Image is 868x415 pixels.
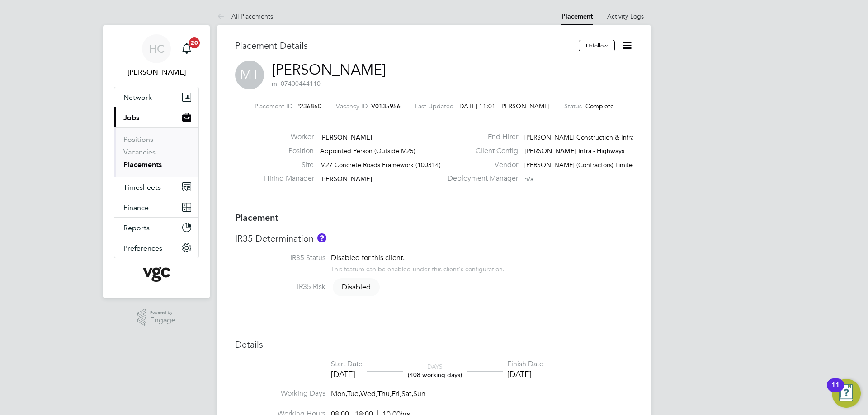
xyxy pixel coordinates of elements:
[392,389,401,398] span: Fri,
[255,102,292,110] label: Placement ID
[235,339,633,350] h3: Details
[320,147,415,155] span: Appointed Person (Outside M25)
[272,79,321,88] span: m: 07400444110
[831,385,840,397] div: 11
[123,224,150,232] span: Reports
[413,389,425,398] span: Sun
[507,359,543,369] div: Finish Date
[415,102,454,110] label: Last Updated
[235,40,572,51] h3: Placement Details
[331,389,347,398] span: Mon,
[360,389,377,398] span: Wed,
[458,102,500,110] span: [DATE] 11:01 -
[524,147,624,155] span: [PERSON_NAME] Infra - Highways
[832,379,861,408] button: Open Resource Center, 11 new notifications
[123,113,139,122] span: Jobs
[347,389,360,398] span: Tue,
[442,132,518,142] label: End Hirer
[114,177,198,197] button: Timesheets
[333,278,380,296] span: Disabled
[123,244,162,252] span: Preferences
[524,133,645,141] span: [PERSON_NAME] Construction & Infrast…
[114,67,199,78] span: Heena Chatrath
[149,43,165,55] span: HC
[123,183,161,191] span: Timesheets
[585,102,614,110] span: Complete
[336,102,368,110] label: Vacancy ID
[317,233,326,242] button: About IR35
[123,160,162,169] a: Placements
[114,238,198,258] button: Preferences
[331,369,363,379] div: [DATE]
[178,34,196,63] a: 20
[579,40,615,51] button: Unfollow
[408,371,462,379] span: (408 working days)
[377,389,392,398] span: Thu,
[442,160,518,170] label: Vendor
[217,12,273,20] a: All Placements
[114,218,198,238] button: Reports
[114,267,199,282] a: Go to home page
[264,174,314,183] label: Hiring Manager
[320,133,372,141] span: [PERSON_NAME]
[331,263,505,273] div: This feature can be enabled under this client's configuration.
[607,12,644,20] a: Activity Logs
[500,102,550,110] span: [PERSON_NAME]
[442,146,518,156] label: Client Config
[114,87,198,107] button: Network
[564,102,582,110] label: Status
[371,102,401,110] span: V0135956
[235,253,325,263] label: IR35 Status
[235,61,264,89] span: MT
[331,359,363,369] div: Start Date
[272,61,386,79] a: [PERSON_NAME]
[403,363,467,379] div: DAYS
[296,102,321,110] span: P236860
[264,132,314,142] label: Worker
[114,127,198,177] div: Jobs
[123,93,152,102] span: Network
[123,203,149,212] span: Finance
[235,282,325,292] label: IR35 Risk
[561,13,593,20] a: Placement
[235,233,633,244] h3: IR35 Determination
[103,25,210,298] nav: Main navigation
[235,212,278,223] b: Placement
[331,253,405,262] span: Disabled for this client.
[114,107,198,127] button: Jobs
[401,389,413,398] span: Sat,
[123,135,153,144] a: Positions
[114,197,198,217] button: Finance
[143,267,170,282] img: vgcgroup-logo-retina.png
[150,309,175,317] span: Powered by
[524,175,533,183] span: n/a
[150,317,175,324] span: Engage
[235,389,325,398] label: Working Days
[137,309,176,326] a: Powered byEngage
[320,161,441,169] span: M27 Concrete Roads Framework (100314)
[507,369,543,379] div: [DATE]
[320,175,372,183] span: [PERSON_NAME]
[114,34,199,78] a: HC[PERSON_NAME]
[524,161,637,169] span: [PERSON_NAME] (Contractors) Limited
[442,174,518,183] label: Deployment Manager
[264,160,314,170] label: Site
[189,37,200,48] span: 20
[264,146,314,156] label: Position
[123,148,156,156] a: Vacancies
